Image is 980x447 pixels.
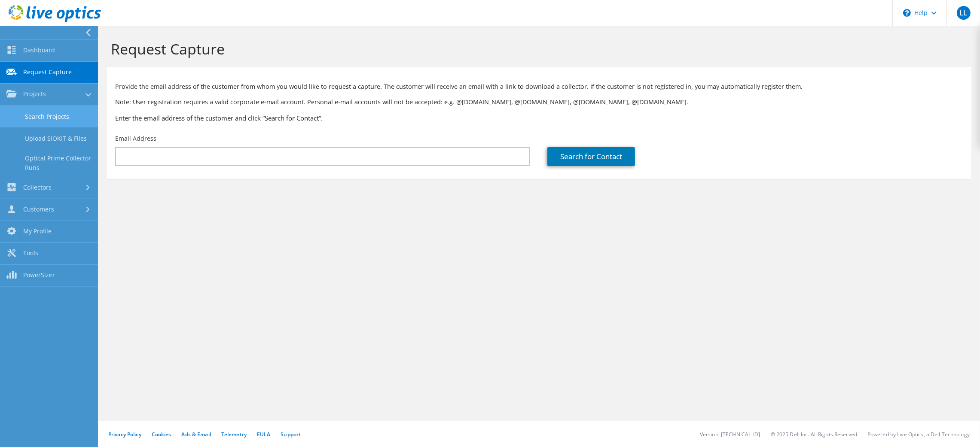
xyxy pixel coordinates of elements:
a: Privacy Policy [108,431,141,438]
p: Note: User registration requires a valid corporate e-mail account. Personal e-mail accounts will ... [115,97,963,107]
a: EULA [257,431,270,438]
h1: Request Capture [111,40,963,58]
li: © 2025 Dell Inc. All Rights Reserved [771,431,857,438]
a: Support [281,431,301,438]
li: Version: [TECHNICAL_ID] [700,431,760,438]
svg: \n [903,9,911,17]
a: Search for Contact [547,147,635,166]
li: Powered by Live Optics, a Dell Technology [867,431,970,438]
p: Provide the email address of the customer from whom you would like to request a capture. The cust... [115,82,963,91]
a: Ads & Email [182,431,211,438]
span: LL [957,6,971,20]
a: Cookies [152,431,171,438]
a: Telemetry [221,431,247,438]
label: Email Address [115,134,156,143]
h3: Enter the email address of the customer and click “Search for Contact”. [115,113,963,123]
